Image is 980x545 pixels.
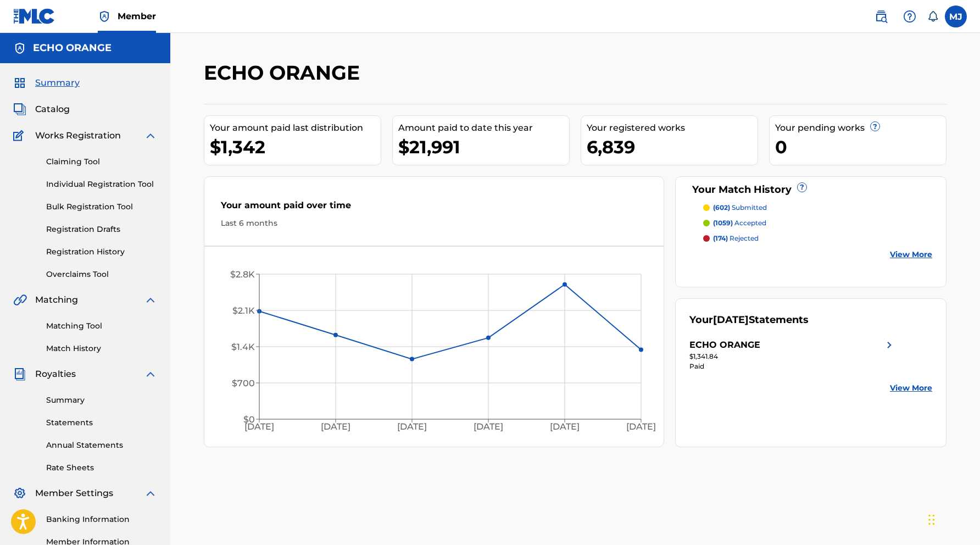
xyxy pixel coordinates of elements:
[890,382,932,394] a: View More
[713,234,728,242] span: (174)
[46,224,157,235] a: Registration Drafts
[13,8,55,24] img: MLC Logo
[243,414,255,425] tspan: $0
[883,338,896,352] img: right chevron icon
[587,121,758,135] div: Your registered works
[713,314,749,326] span: [DATE]
[46,156,157,168] a: Claiming Tool
[398,135,569,159] div: $21,991
[689,182,933,197] div: Your Match History
[703,203,933,213] a: (602) submitted
[221,218,647,229] div: Last 6 months
[689,362,896,371] div: Paid
[13,76,26,90] img: Summary
[144,368,157,381] img: expand
[46,201,157,213] a: Bulk Registration Tool
[321,421,350,432] tspan: [DATE]
[550,421,580,432] tspan: [DATE]
[928,503,935,536] div: Glisser
[33,42,112,54] h5: ECHO ORANGE
[144,293,157,307] img: expand
[703,218,933,228] a: (1059) accepted
[949,363,980,454] iframe: Resource Center
[46,320,157,332] a: Matching Tool
[13,103,26,116] img: Catalog
[689,338,760,352] div: ECHO ORANGE
[713,218,766,228] p: accepted
[13,487,26,500] img: Member Settings
[927,11,938,22] div: Notifications
[713,203,767,213] p: submitted
[775,135,946,159] div: 0
[13,76,80,90] a: SummarySummary
[689,352,896,362] div: $1,341.84
[13,42,26,55] img: Accounts
[689,313,809,327] div: Your Statements
[230,269,255,280] tspan: $2.8K
[13,368,26,381] img: Royalties
[945,5,967,27] div: User Menu
[703,233,933,243] a: (174) rejected
[46,417,157,429] a: Statements
[626,421,656,432] tspan: [DATE]
[13,103,70,116] a: CatalogCatalog
[870,5,892,27] a: Public Search
[890,249,932,260] a: View More
[118,10,156,23] span: Member
[231,342,255,352] tspan: $1.4K
[899,5,921,27] div: Help
[871,122,879,131] span: ?
[144,129,157,142] img: expand
[244,421,274,432] tspan: [DATE]
[35,76,80,90] span: Summary
[798,183,806,192] span: ?
[35,368,76,381] span: Royalties
[46,440,157,451] a: Annual Statements
[210,121,381,135] div: Your amount paid last distribution
[713,233,759,243] p: rejected
[925,492,980,545] div: Widget de chat
[13,129,27,142] img: Works Registration
[98,10,111,23] img: Top Rightsholder
[204,60,365,85] h2: ECHO ORANGE
[397,421,427,432] tspan: [DATE]
[232,305,255,316] tspan: $2.1K
[210,135,381,159] div: $1,342
[35,129,121,142] span: Works Registration
[232,378,255,388] tspan: $700
[13,293,27,307] img: Matching
[398,121,569,135] div: Amount paid to date this year
[35,103,70,116] span: Catalog
[221,199,647,218] div: Your amount paid over time
[144,487,157,500] img: expand
[46,179,157,190] a: Individual Registration Tool
[46,394,157,406] a: Summary
[775,121,946,135] div: Your pending works
[46,462,157,474] a: Rate Sheets
[587,135,758,159] div: 6,839
[875,10,888,23] img: search
[713,203,730,212] span: (602)
[713,219,733,227] span: (1059)
[46,514,157,525] a: Banking Information
[903,10,916,23] img: help
[925,492,980,545] iframe: Chat Widget
[474,421,503,432] tspan: [DATE]
[46,246,157,258] a: Registration History
[46,269,157,280] a: Overclaims Tool
[46,343,157,354] a: Match History
[689,338,896,371] a: ECHO ORANGEright chevron icon$1,341.84Paid
[35,487,113,500] span: Member Settings
[35,293,78,307] span: Matching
